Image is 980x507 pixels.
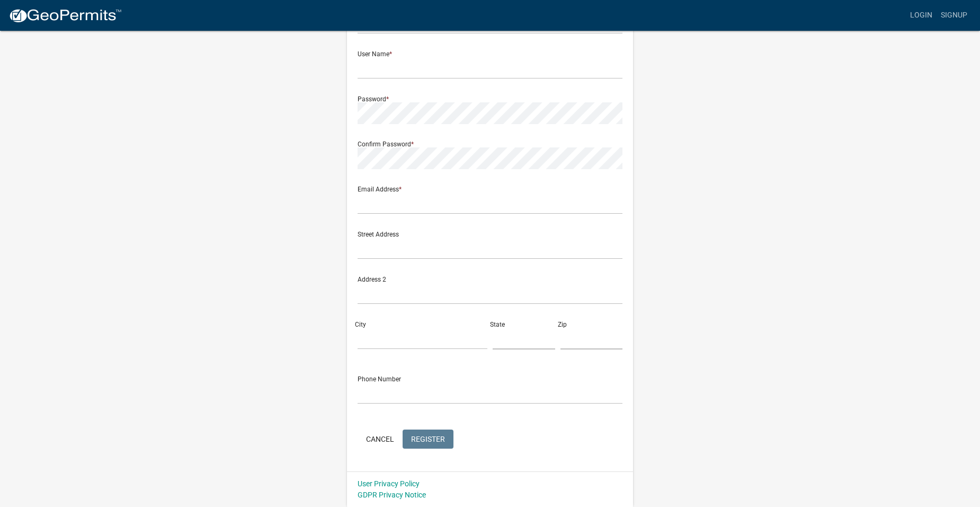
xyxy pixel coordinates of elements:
button: Cancel [358,430,403,449]
a: GDPR Privacy Notice [358,491,426,499]
a: Login [906,5,937,25]
button: Register [403,430,453,449]
a: User Privacy Policy [358,479,420,488]
a: Signup [937,5,972,25]
span: Register [411,434,445,443]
